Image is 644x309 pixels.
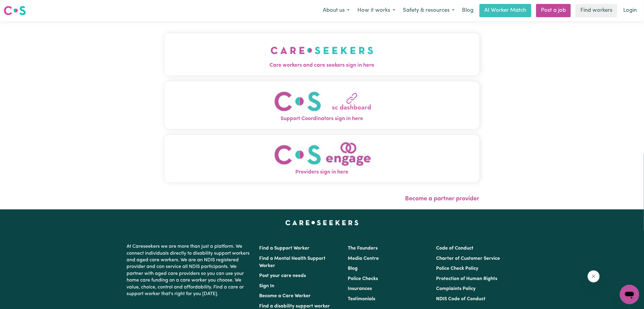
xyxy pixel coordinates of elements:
p: At Careseekers we are more than just a platform. We connect individuals directly to disability su... [127,241,252,300]
a: Careseekers logo [4,4,26,18]
a: Become a partner provider [405,196,479,202]
a: Become a Care Worker [259,294,311,298]
a: Find a Mental Health Support Worker [259,256,326,268]
a: Find a disability support worker [259,304,330,309]
span: Need any help? [4,4,36,9]
a: Charter of Customer Service [436,256,500,261]
button: About us [319,4,353,17]
a: Post your care needs [259,273,306,278]
span: Support Coordinators sign in here [165,115,479,123]
a: The Founders [348,246,378,251]
a: Code of Conduct [436,246,473,251]
button: How it works [353,4,399,17]
a: Blog [458,4,477,17]
button: Providers sign in here [165,135,479,182]
a: Careseekers home page [285,220,359,225]
a: Post a job [536,4,571,17]
a: Blog [348,266,358,271]
a: Police Checks [348,276,378,281]
a: AI Worker Match [479,4,531,17]
iframe: Button to launch messaging window [620,285,639,304]
a: Media Centre [348,256,379,261]
button: Safety & resources [399,4,458,17]
a: Find a Support Worker [259,246,310,251]
a: Insurances [348,286,372,291]
a: NDIS Code of Conduct [436,297,485,301]
span: Providers sign in here [165,168,479,176]
span: Care workers and care seekers sign in here [165,62,479,69]
a: Find workers [576,4,617,17]
a: Sign In [259,284,275,288]
a: Police Check Policy [436,266,478,271]
a: Protection of Human Rights [436,276,497,281]
a: Login [620,4,640,17]
button: Care workers and care seekers sign in here [165,33,479,75]
a: Complaints Policy [436,286,476,291]
button: Support Coordinators sign in here [165,81,479,129]
a: Testimonials [348,297,375,301]
img: Careseekers logo [4,5,26,16]
iframe: Close message [588,270,600,282]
